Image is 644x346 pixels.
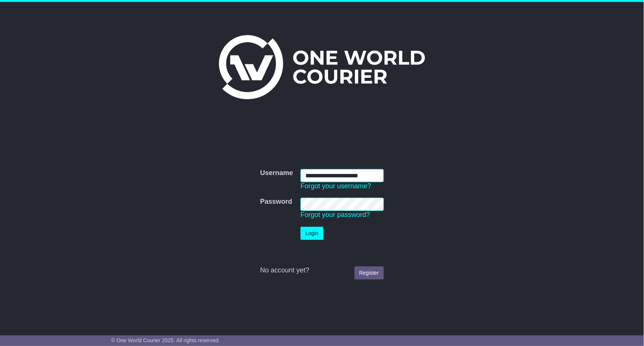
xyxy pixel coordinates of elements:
a: Register [354,266,384,280]
div: No account yet? [260,266,384,275]
button: Login [300,227,323,240]
span: © One World Courier 2025. All rights reserved. [111,337,220,343]
a: Forgot your password? [300,211,370,218]
a: Forgot your username? [300,182,371,190]
label: Username [260,169,293,177]
label: Password [260,198,292,206]
img: One World [219,35,425,99]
